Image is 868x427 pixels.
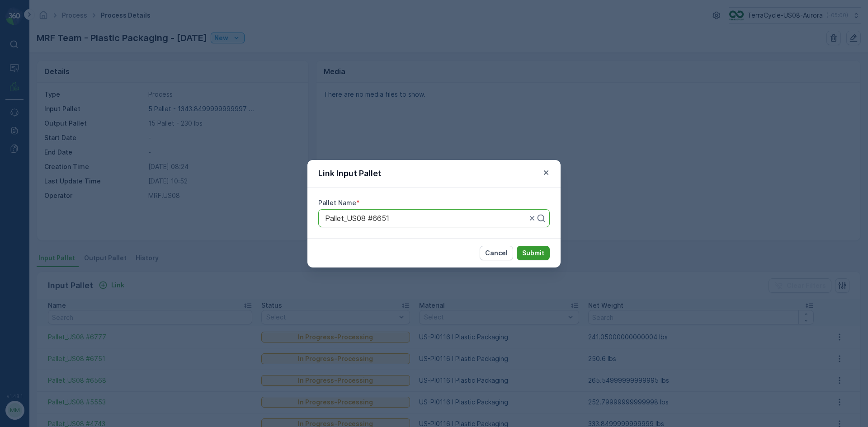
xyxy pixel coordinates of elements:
p: Submit [522,249,544,258]
label: Pallet Name [318,199,356,206]
button: Cancel [480,246,513,260]
p: Link Input Pallet [318,167,382,180]
p: Cancel [485,249,508,258]
button: Submit [517,246,550,260]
